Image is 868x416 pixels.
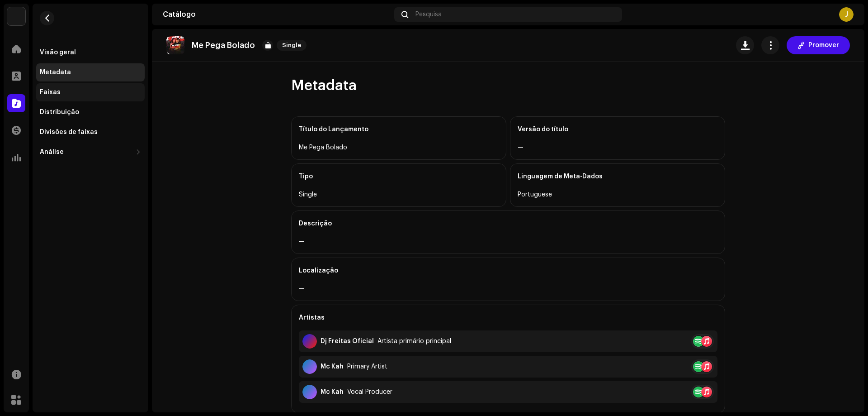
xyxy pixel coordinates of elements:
[299,211,717,236] div: Descrição
[192,41,255,50] p: Me Pega Bolado
[40,148,64,156] div: Análise
[36,63,145,81] re-m-nav-item: Metadata
[299,305,717,330] div: Artistas
[299,236,717,247] div: —
[291,77,357,95] span: Metadata
[36,123,145,141] re-m-nav-item: Divisões de faixas
[347,363,387,370] div: Primary Artist
[415,11,442,18] span: Pesquisa
[7,7,25,25] img: 71bf27a5-dd94-4d93-852c-61362381b7db
[40,129,98,136] div: Divisões de faixas
[36,103,145,121] re-m-nav-item: Distribuição
[518,117,717,142] div: Versão do título
[40,69,71,76] div: Metadata
[40,49,76,56] div: Visão geral
[321,388,344,396] div: Mc Kah
[40,109,79,116] div: Distribuição
[787,36,850,54] button: Promover
[299,164,499,189] div: Tipo
[321,363,344,370] div: Mc Kah
[808,36,839,54] span: Promover
[299,283,717,294] div: —
[166,36,184,54] img: 74bdb2b1-041b-49cc-8c33-50591317e51b
[347,388,392,396] div: Vocal Producer
[277,40,307,51] span: Single
[321,338,374,345] div: Dj Freitas Oficial
[36,143,145,161] re-m-nav-dropdown: Análise
[299,117,499,142] div: Título do Lançamento
[36,43,145,62] re-m-nav-item: Visão geral
[36,83,145,101] re-m-nav-item: Faixas
[518,189,717,200] div: Portuguese
[518,164,717,189] div: Linguagem de Meta-Dados
[299,142,499,153] div: Me Pega Bolado
[839,7,854,22] div: J
[299,258,717,283] div: Localização
[518,142,717,153] div: —
[377,338,451,345] div: Artista primário principal
[299,189,499,200] div: Single
[163,11,391,18] div: Catálogo
[40,89,61,96] div: Faixas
